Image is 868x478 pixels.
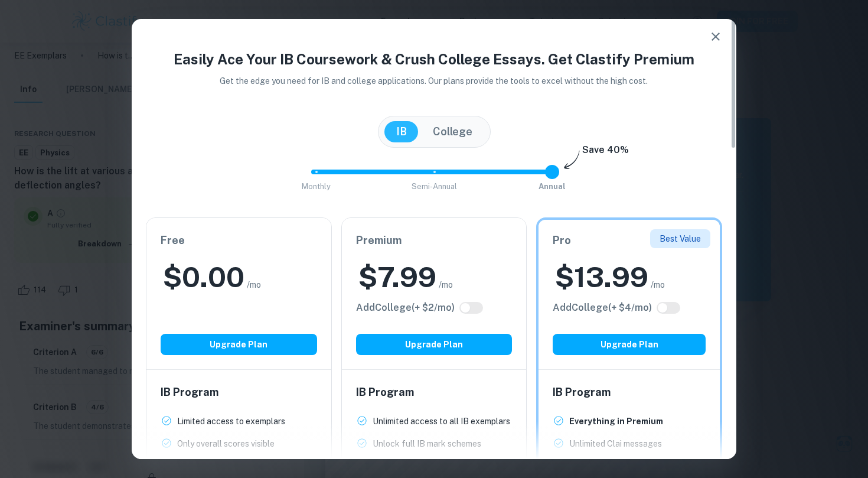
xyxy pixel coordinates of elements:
span: Annual [539,182,566,191]
h2: $ 13.99 [555,258,648,296]
p: Unlimited access to all IB exemplars [373,415,510,428]
h6: Click to see all the additional College features. [356,301,455,315]
button: College [421,121,484,142]
h6: Click to see all the additional College features. [553,301,652,315]
span: /mo [651,278,665,291]
p: Get the edge you need for IB and college applications. Our plans provide the tools to excel witho... [204,74,665,87]
h6: Free [161,232,317,249]
button: Upgrade Plan [553,334,706,355]
h6: IB Program [553,384,706,401]
button: Upgrade Plan [356,334,513,355]
h6: IB Program [356,384,513,401]
h6: Premium [356,232,513,249]
h6: Pro [553,232,706,249]
button: IB [384,121,419,142]
button: Upgrade Plan [161,334,317,355]
span: /mo [247,278,261,291]
span: /mo [439,278,453,291]
h6: Save 40% [582,143,629,163]
h4: Easily Ace Your IB Coursework & Crush College Essays. Get Clastify Premium [146,48,722,70]
h2: $ 0.00 [163,258,244,296]
h2: $ 7.99 [358,258,436,296]
h6: IB Program [161,384,317,401]
p: Everything in Premium [569,415,663,428]
p: Best Value [660,232,701,245]
span: Monthly [302,182,331,191]
p: Limited access to exemplars [177,415,285,428]
span: Semi-Annual [412,182,457,191]
img: subscription-arrow.svg [564,150,580,170]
